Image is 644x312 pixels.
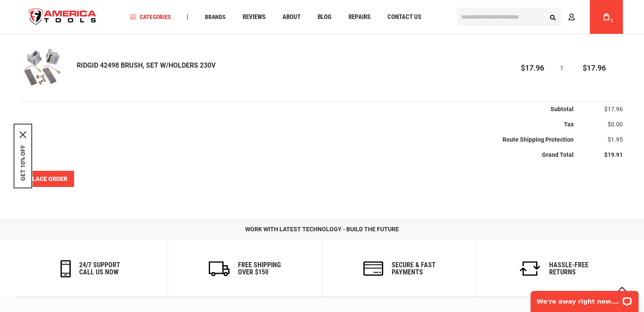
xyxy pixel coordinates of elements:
[313,11,335,23] a: Blog
[392,261,436,276] h6: secure & fast payments
[282,14,300,20] span: About
[611,18,613,23] span: 1
[19,131,26,138] button: Close
[383,11,425,23] a: Contact Us
[201,11,229,23] a: Brands
[22,1,104,33] a: store logo
[79,261,120,276] h6: 24/7 support call us now
[608,136,623,143] span: $1.95
[549,261,589,276] h6: Hassle-Free Returns
[344,11,374,23] a: Repairs
[348,14,370,20] span: Repairs
[22,1,104,33] img: America Tools
[130,14,171,20] span: Categories
[564,121,574,128] span: Tax
[126,11,174,23] a: Categories
[28,175,67,182] span: Place Order
[22,101,574,117] th: Subtotal
[19,145,26,181] button: GET 10% OFF
[604,151,623,158] span: $19.91
[604,106,623,112] span: $17.96
[278,11,304,23] a: About
[19,131,26,138] svg: close icon
[22,171,74,187] button: Place Order
[387,14,421,20] span: Contact Us
[22,46,64,88] img: RIDGID 42498 BRUSH, SET W/HOLDERS 230V
[238,261,281,276] h6: Free Shipping Over $150
[583,63,606,72] span: $17.96
[608,121,623,128] span: $0.00
[521,63,544,72] span: $17.96
[542,151,574,158] strong: Grand Total
[545,9,561,25] button: Search
[205,14,225,20] span: Brands
[238,11,269,23] a: Reviews
[242,14,265,20] span: Reviews
[525,285,644,312] iframe: LiveChat chat widget
[317,14,331,20] span: Blog
[77,61,216,71] strong: RIDGID 42498 BRUSH, SET W/HOLDERS 230V
[560,65,564,71] span: 1
[22,132,574,147] th: Route Shipping Protection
